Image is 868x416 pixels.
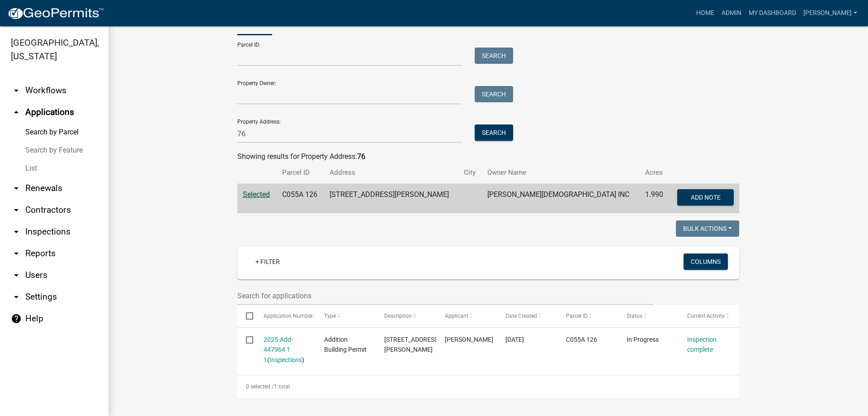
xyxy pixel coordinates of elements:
i: arrow_drop_down [11,226,22,237]
th: City [458,162,482,183]
input: Search for applications [237,287,653,305]
i: arrow_drop_down [11,270,22,281]
i: arrow_drop_down [11,205,22,215]
button: Add Note [677,189,734,206]
span: Type [324,313,336,319]
strong: 76 [357,152,365,161]
datatable-header-cell: Date Created [497,305,557,327]
button: Bulk Actions [676,220,739,237]
datatable-header-cell: Status [618,305,679,327]
button: Columns [684,253,728,270]
i: arrow_drop_down [11,183,22,194]
datatable-header-cell: Applicant [436,305,497,327]
th: Parcel ID [277,162,324,183]
datatable-header-cell: Parcel ID [557,305,618,327]
div: ( ) [264,335,307,365]
span: In Progress [627,336,659,343]
span: Addition Building Permit [324,336,367,354]
th: Owner Name [482,162,640,183]
td: [PERSON_NAME][DEMOGRAPHIC_DATA] INC [482,184,640,214]
th: Acres [640,162,670,183]
span: Applicant [445,313,468,319]
td: [STREET_ADDRESS][PERSON_NAME] [324,184,458,214]
a: 2025-Add-447964 1 1 [264,336,293,364]
a: My Dashboard [745,5,800,22]
i: arrow_drop_down [11,248,22,259]
span: Current Activity [687,313,725,319]
td: C055A 126 [277,184,324,214]
datatable-header-cell: Select [237,305,255,327]
button: Search [475,86,513,102]
i: help [11,313,22,324]
datatable-header-cell: Application Number [255,305,315,327]
span: Application Number [264,313,313,319]
a: Home [693,5,718,22]
a: Inspections [269,356,302,363]
a: + Filter [248,253,287,270]
datatable-header-cell: Type [315,305,376,327]
span: Add Note [690,194,720,201]
button: Search [475,48,513,64]
span: 07/10/2025 [505,336,524,343]
i: arrow_drop_up [11,107,22,118]
div: Showing results for Property Address: [237,151,739,162]
i: arrow_drop_down [11,292,22,302]
a: Inspection complete [687,336,717,354]
td: 1.990 [640,184,670,214]
datatable-header-cell: Description [376,305,436,327]
a: Selected [243,190,270,199]
a: [PERSON_NAME] [800,5,861,22]
span: 76 LOWE RD [384,336,440,354]
div: 1 total [237,375,739,398]
span: Leighton Cooley [445,336,493,343]
i: arrow_drop_down [11,85,22,96]
button: Search [475,124,513,141]
span: 0 selected / [246,383,274,390]
a: Admin [718,5,745,22]
th: Address [324,162,458,183]
span: C055A 126 [566,336,597,343]
span: Date Created [505,313,537,319]
span: Description [384,313,412,319]
datatable-header-cell: Current Activity [679,305,739,327]
span: Status [627,313,642,319]
span: Parcel ID [566,313,588,319]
